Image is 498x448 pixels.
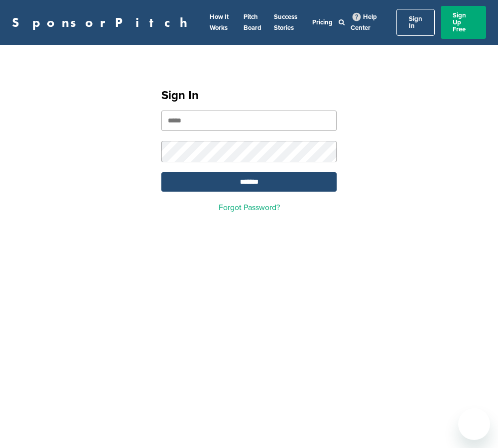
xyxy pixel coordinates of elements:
a: How It Works [210,13,229,32]
a: Pricing [312,18,333,26]
a: Help Center [351,11,377,34]
a: Success Stories [274,13,297,32]
a: Forgot Password? [219,203,280,213]
a: Pitch Board [244,13,261,32]
iframe: Button to launch messaging window [458,408,490,440]
a: Sign In [396,9,435,36]
a: Sign Up Free [441,6,486,39]
a: SponsorPitch [12,16,194,29]
h1: Sign In [161,87,337,105]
